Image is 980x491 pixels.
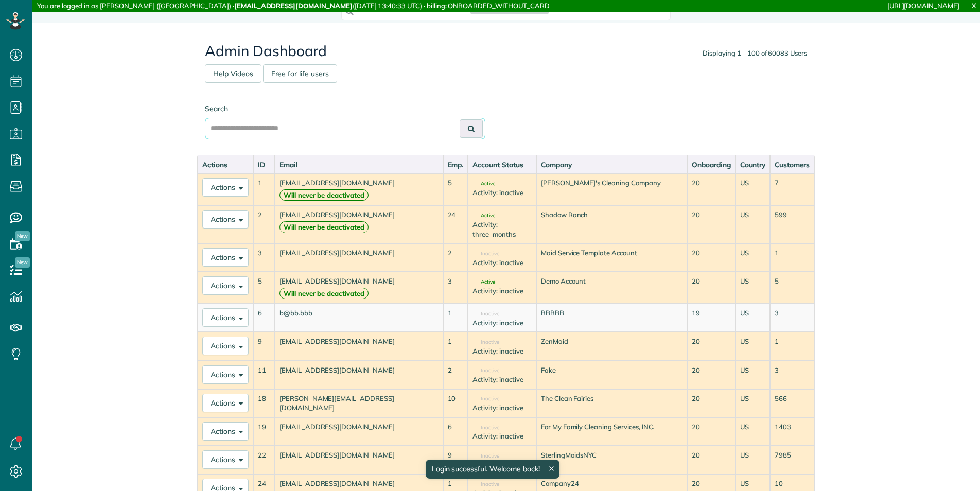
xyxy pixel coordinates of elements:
[472,286,531,296] div: Activity: inactive
[234,2,353,10] strong: [EMAIL_ADDRESS][DOMAIN_NAME]
[770,272,814,304] td: 5
[205,103,485,114] label: Search
[253,417,275,446] td: 19
[253,446,275,474] td: 22
[263,64,337,83] a: Free for life users
[472,482,499,487] span: Inactive
[703,48,807,58] div: Displaying 1 - 100 of 60083 Users
[279,189,369,201] strong: Will never be deactivated
[202,248,249,267] button: Actions
[687,389,736,417] td: 20
[205,43,807,59] h2: Admin Dashboard
[15,231,30,241] span: New
[472,160,531,170] div: Account Status
[541,160,682,170] div: Company
[275,389,443,417] td: [PERSON_NAME][EMAIL_ADDRESS][DOMAIN_NAME]
[736,332,771,360] td: US
[536,417,687,446] td: For My Family Cleaning Services, INC.
[687,417,736,446] td: 20
[443,205,468,243] td: 24
[687,304,736,332] td: 19
[205,64,261,83] a: Help Videos
[770,361,814,389] td: 3
[692,160,731,170] div: Onboarding
[472,340,499,345] span: Inactive
[736,243,771,272] td: US
[275,417,443,446] td: [EMAIL_ADDRESS][DOMAIN_NAME]
[687,361,736,389] td: 20
[202,337,249,355] button: Actions
[275,332,443,360] td: [EMAIL_ADDRESS][DOMAIN_NAME]
[687,332,736,360] td: 20
[202,422,249,441] button: Actions
[472,181,495,186] span: Active
[443,446,468,474] td: 9
[15,257,30,268] span: New
[770,389,814,417] td: 566
[887,2,959,10] a: [URL][DOMAIN_NAME]
[736,446,771,474] td: US
[740,160,766,170] div: Country
[253,361,275,389] td: 11
[770,332,814,360] td: 1
[472,425,499,430] span: Inactive
[536,304,687,332] td: BBBBB
[253,243,275,272] td: 3
[687,205,736,243] td: 20
[736,205,771,243] td: US
[279,221,369,233] strong: Will never be deactivated
[536,243,687,272] td: Maid Service Template Account
[443,361,468,389] td: 2
[472,251,499,256] span: Inactive
[770,205,814,243] td: 599
[275,361,443,389] td: [EMAIL_ADDRESS][DOMAIN_NAME]
[202,276,249,295] button: Actions
[202,394,249,412] button: Actions
[536,205,687,243] td: Shadow Ranch
[253,205,275,243] td: 2
[279,288,369,300] strong: Will never be deactivated
[253,304,275,332] td: 6
[275,205,443,243] td: [EMAIL_ADDRESS][DOMAIN_NAME]
[770,417,814,446] td: 1403
[202,365,249,384] button: Actions
[536,272,687,304] td: Demo Account
[472,311,499,317] span: Inactive
[253,389,275,417] td: 18
[472,318,531,328] div: Activity: inactive
[202,178,249,197] button: Actions
[770,243,814,272] td: 1
[448,160,464,170] div: Emp.
[687,272,736,304] td: 20
[472,258,531,268] div: Activity: inactive
[472,188,531,198] div: Activity: inactive
[425,460,559,479] div: Login successful. Welcome back!
[736,304,771,332] td: US
[536,446,687,474] td: SterlingMaidsNYC
[536,332,687,360] td: ZenMaid
[279,160,439,170] div: Email
[443,173,468,205] td: 5
[536,361,687,389] td: Fake
[687,243,736,272] td: 20
[770,304,814,332] td: 3
[736,173,771,205] td: US
[736,389,771,417] td: US
[472,375,531,384] div: Activity: inactive
[472,346,531,356] div: Activity: inactive
[275,446,443,474] td: [EMAIL_ADDRESS][DOMAIN_NAME]
[443,304,468,332] td: 1
[736,361,771,389] td: US
[202,308,249,327] button: Actions
[253,272,275,304] td: 5
[443,389,468,417] td: 10
[275,272,443,304] td: [EMAIL_ADDRESS][DOMAIN_NAME]
[443,243,468,272] td: 2
[443,272,468,304] td: 3
[472,213,495,218] span: Active
[258,160,270,170] div: ID
[275,173,443,205] td: [EMAIL_ADDRESS][DOMAIN_NAME]
[253,173,275,205] td: 1
[736,417,771,446] td: US
[536,389,687,417] td: The Clean Fairies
